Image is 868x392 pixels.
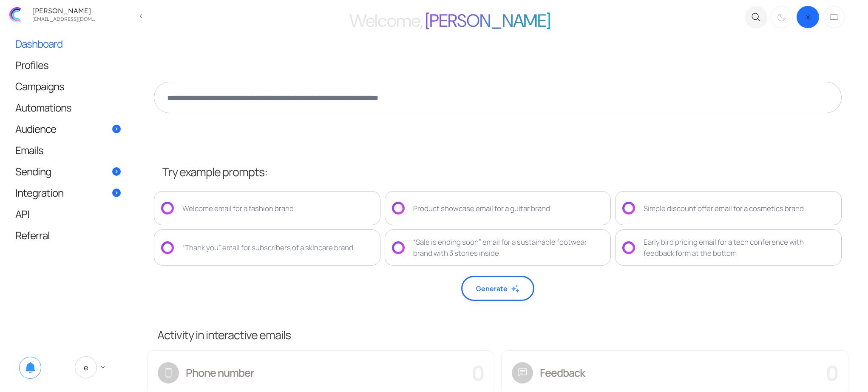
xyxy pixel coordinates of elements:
[7,118,129,139] a: Audience
[413,203,550,214] div: Product showcase email for a guitar brand
[30,14,98,22] div: zhekan.zhutnik@gmail.com
[540,365,585,381] label: Feedback
[182,203,294,214] div: Welcome email for a fashion brand
[66,350,116,384] a: E keyboard_arrow_down
[15,103,71,112] span: Automations
[15,167,51,176] span: Sending
[349,9,423,32] span: Welcome,
[75,356,97,378] span: E
[158,362,179,383] span: smartphone
[99,363,107,371] span: keyboard_arrow_down
[7,203,129,224] a: API
[15,39,62,48] span: Dashboard
[152,326,860,343] h3: Activity in interactive emails
[15,82,64,91] span: Campaigns
[7,182,129,203] a: Integration
[7,97,129,118] a: Automations
[825,359,838,386] span: 0
[7,76,129,97] a: Campaigns
[30,7,98,14] div: [PERSON_NAME]
[15,209,29,218] span: API
[182,242,353,253] div: “Thank you” email for subscribers of a skincare brand
[471,359,484,386] span: 0
[4,3,133,26] a: [PERSON_NAME] [EMAIL_ADDRESS][DOMAIN_NAME]
[15,60,48,69] span: Profiles
[162,163,842,181] div: Try example prompts:
[15,231,50,240] span: Referral
[644,203,804,214] div: Simple discount offer email for a cosmetics brand
[7,161,129,182] a: Sending
[186,365,254,381] label: Phone number
[7,54,129,75] a: Profiles
[425,9,550,32] span: [PERSON_NAME]
[15,146,43,155] span: Emails
[7,140,129,160] a: Emails
[413,237,604,258] div: “Sale is ending soon” email for a sustainable footwear brand with 3 stories inside
[15,188,63,197] span: Integration
[512,362,533,383] span: chat
[7,33,129,54] a: Dashboard
[7,225,129,246] a: Referral
[644,237,834,258] div: Early bird pricing email for a tech conference with feedback form at the bottom
[769,4,847,30] div: Dark mode switcher
[15,124,56,133] span: Audience
[461,276,534,301] button: Generate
